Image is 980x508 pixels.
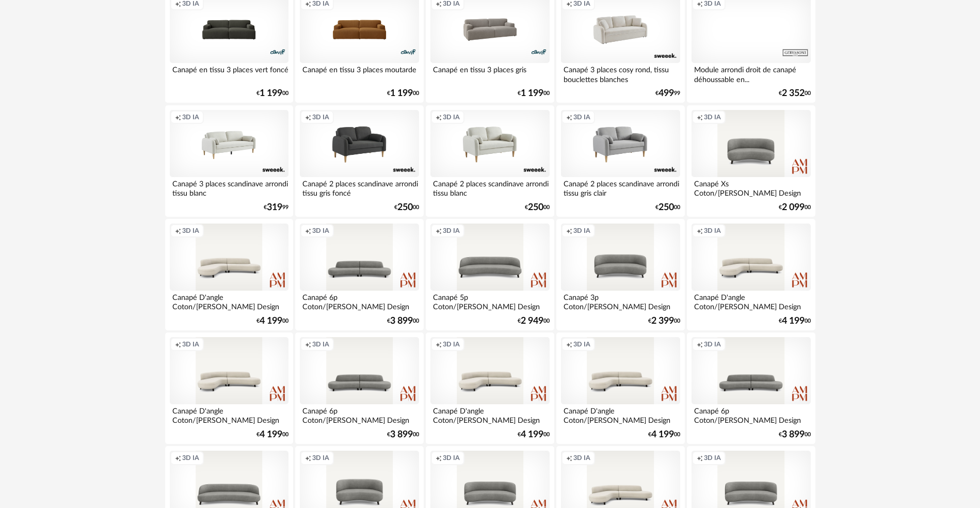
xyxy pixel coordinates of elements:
[704,113,721,121] span: 3D IA
[518,90,550,97] div: € 00
[779,204,811,211] div: € 00
[264,204,288,211] div: € 99
[436,454,442,462] span: Creation icon
[573,340,590,348] span: 3D IA
[573,227,590,235] span: 3D IA
[312,340,329,348] span: 3D IA
[561,291,680,311] div: Canapé 3p Coton/[PERSON_NAME] Design [PERSON_NAME]
[443,340,460,348] span: 3D IA
[436,340,442,348] span: Creation icon
[305,227,311,235] span: Creation icon
[436,227,442,235] span: Creation icon
[566,454,572,462] span: Creation icon
[165,332,293,444] a: Creation icon 3D IA Canapé D'angle Coton/[PERSON_NAME] Design [PERSON_NAME] €4 19900
[295,105,423,217] a: Creation icon 3D IA Canapé 2 places scandinave arrondi tissu gris foncé €25000
[170,291,288,311] div: Canapé D'angle Coton/[PERSON_NAME] Design [PERSON_NAME]
[521,90,543,97] span: 1 199
[443,227,460,235] span: 3D IA
[556,105,684,217] a: Creation icon 3D IA Canapé 2 places scandinave arrondi tissu gris clair €25000
[260,317,282,325] span: 4 199
[256,431,288,438] div: € 00
[518,317,550,325] div: € 00
[518,431,550,438] div: € 00
[566,340,572,348] span: Creation icon
[561,63,680,84] div: Canapé 3 places cosy rond, tissu bouclettes blanches
[256,90,288,97] div: € 00
[556,332,684,444] a: Creation icon 3D IA Canapé D'angle Coton/[PERSON_NAME] Design [PERSON_NAME] €4 19900
[687,105,815,217] a: Creation icon 3D IA Canapé Xs Coton/[PERSON_NAME] Design [PERSON_NAME] €2 09900
[430,63,549,84] div: Canapé en tissu 3 places gris
[655,90,680,97] div: € 99
[692,177,810,198] div: Canapé Xs Coton/[PERSON_NAME] Design [PERSON_NAME]
[300,63,419,84] div: Canapé en tissu 3 places moutarde
[175,454,181,462] span: Creation icon
[165,105,293,217] a: Creation icon 3D IA Canapé 3 places scandinave arrondi tissu blanc €31999
[300,291,419,311] div: Canapé 6p Coton/[PERSON_NAME] Design [PERSON_NAME]
[697,454,703,462] span: Creation icon
[390,431,413,438] span: 3 899
[300,177,419,198] div: Canapé 2 places scandinave arrondi tissu gris foncé
[561,177,680,198] div: Canapé 2 places scandinave arrondi tissu gris clair
[170,177,288,198] div: Canapé 3 places scandinave arrondi tissu blanc
[387,317,419,325] div: € 00
[175,340,181,348] span: Creation icon
[387,90,419,97] div: € 00
[182,227,199,235] span: 3D IA
[692,291,810,311] div: Canapé D'angle Coton/[PERSON_NAME] Design [PERSON_NAME]
[782,317,805,325] span: 4 199
[697,340,703,348] span: Creation icon
[648,431,680,438] div: € 00
[426,332,554,444] a: Creation icon 3D IA Canapé D'angle Coton/[PERSON_NAME] Design [PERSON_NAME] €4 19900
[387,431,419,438] div: € 00
[165,219,293,330] a: Creation icon 3D IA Canapé D'angle Coton/[PERSON_NAME] Design [PERSON_NAME] €4 19900
[175,227,181,235] span: Creation icon
[573,113,590,121] span: 3D IA
[521,431,543,438] span: 4 199
[182,113,199,121] span: 3D IA
[692,404,810,425] div: Canapé 6p Coton/[PERSON_NAME] Design [PERSON_NAME]
[436,113,442,121] span: Creation icon
[561,404,680,425] div: Canapé D'angle Coton/[PERSON_NAME] Design [PERSON_NAME]
[658,90,674,97] span: 499
[170,404,288,425] div: Canapé D'angle Coton/[PERSON_NAME] Design [PERSON_NAME]
[704,340,721,348] span: 3D IA
[260,431,282,438] span: 4 199
[521,317,543,325] span: 2 949
[175,113,181,121] span: Creation icon
[390,317,413,325] span: 3 899
[430,177,549,198] div: Canapé 2 places scandinave arrondi tissu blanc
[525,204,550,211] div: € 00
[697,113,703,121] span: Creation icon
[300,404,419,425] div: Canapé 6p Coton/[PERSON_NAME] Design [PERSON_NAME]
[426,105,554,217] a: Creation icon 3D IA Canapé 2 places scandinave arrondi tissu blanc €25000
[305,113,311,121] span: Creation icon
[312,454,329,462] span: 3D IA
[430,404,549,425] div: Canapé D'angle Coton/[PERSON_NAME] Design [PERSON_NAME]
[648,317,680,325] div: € 00
[692,63,810,84] div: Module arrondi droit de canapé déhoussable en...
[573,454,590,462] span: 3D IA
[170,63,288,84] div: Canapé en tissu 3 places vert foncé
[779,317,811,325] div: € 00
[528,204,543,211] span: 250
[295,219,423,330] a: Creation icon 3D IA Canapé 6p Coton/[PERSON_NAME] Design [PERSON_NAME] €3 89900
[782,204,805,211] span: 2 099
[655,204,680,211] div: € 00
[687,332,815,444] a: Creation icon 3D IA Canapé 6p Coton/[PERSON_NAME] Design [PERSON_NAME] €3 89900
[782,431,805,438] span: 3 899
[267,204,282,211] span: 319
[182,340,199,348] span: 3D IA
[687,219,815,330] a: Creation icon 3D IA Canapé D'angle Coton/[PERSON_NAME] Design [PERSON_NAME] €4 19900
[556,219,684,330] a: Creation icon 3D IA Canapé 3p Coton/[PERSON_NAME] Design [PERSON_NAME] €2 39900
[260,90,282,97] span: 1 199
[651,317,674,325] span: 2 399
[182,454,199,462] span: 3D IA
[426,219,554,330] a: Creation icon 3D IA Canapé 5p Coton/[PERSON_NAME] Design [PERSON_NAME] €2 94900
[704,454,721,462] span: 3D IA
[256,317,288,325] div: € 00
[782,90,805,97] span: 2 352
[697,227,703,235] span: Creation icon
[312,227,329,235] span: 3D IA
[430,291,549,311] div: Canapé 5p Coton/[PERSON_NAME] Design [PERSON_NAME]
[312,113,329,121] span: 3D IA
